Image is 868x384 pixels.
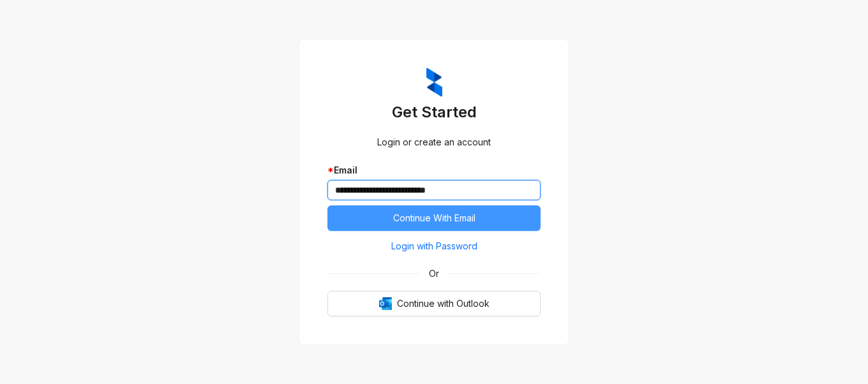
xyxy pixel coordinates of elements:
div: Login or create an account [327,135,541,149]
img: Outlook [379,297,392,310]
img: ZumaIcon [426,68,442,97]
span: Continue With Email [393,211,475,225]
button: OutlookContinue with Outlook [327,291,541,316]
button: Continue With Email [327,205,541,231]
span: Or [420,267,448,281]
button: Login with Password [327,236,541,256]
span: Continue with Outlook [397,297,490,311]
div: Email [327,163,541,177]
h3: Get Started [327,102,541,122]
span: Login with Password [391,239,477,253]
